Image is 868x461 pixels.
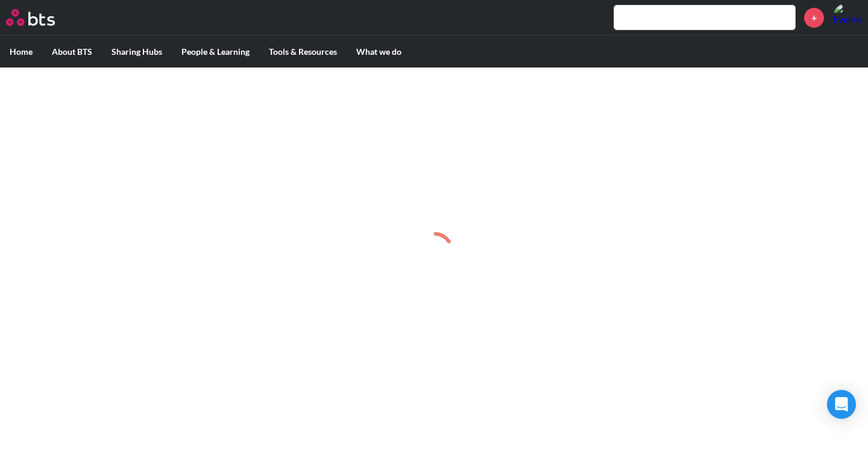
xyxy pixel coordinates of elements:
label: Sharing Hubs [102,36,172,67]
img: Evelina Iversen [833,3,862,32]
label: What we do [347,36,411,67]
a: + [804,8,824,28]
a: Go home [6,9,77,26]
a: Profile [833,3,862,32]
div: Open Intercom Messenger [827,390,856,419]
label: People & Learning [172,36,259,67]
img: BTS Logo [6,9,55,26]
label: Tools & Resources [259,36,347,67]
label: About BTS [42,36,102,67]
